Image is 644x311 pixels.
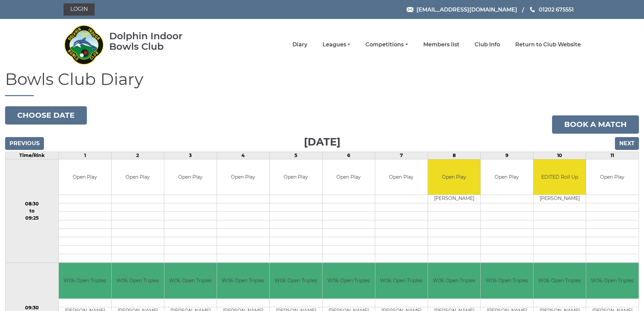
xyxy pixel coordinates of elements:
[59,263,111,298] td: W06 Open Triples
[164,263,217,298] td: W06 Open Triples
[322,152,375,159] td: 6
[109,31,204,52] div: Dolphin Indoor Bowls Club
[428,263,480,298] td: W06 Open Triples
[423,41,459,48] a: Members list
[586,152,639,159] td: 11
[533,263,586,298] td: W06 Open Triples
[323,263,375,298] td: W06 Open Triples
[481,263,533,298] td: W06 Open Triples
[480,152,533,159] td: 9
[58,152,111,159] td: 1
[5,70,639,96] h1: Bowls Club Diary
[269,152,322,159] td: 5
[375,159,428,195] td: Open Play
[428,159,480,195] td: Open Play
[323,159,375,195] td: Open Play
[533,159,586,195] td: EDITED Roll Up
[475,41,500,48] a: Club Info
[5,106,87,125] button: Choose date
[217,263,269,298] td: W06 Open Triples
[615,137,639,150] input: Next
[529,5,574,14] a: Phone us 01202 675551
[217,152,269,159] td: 4
[112,159,164,195] td: Open Play
[416,6,517,13] span: [EMAIL_ADDRESS][DOMAIN_NAME]
[586,159,639,195] td: Open Play
[270,159,322,195] td: Open Play
[217,159,269,195] td: Open Play
[515,41,581,48] a: Return to Club Website
[481,159,533,195] td: Open Play
[407,7,413,12] img: Email
[552,115,639,134] a: Book a match
[5,159,59,263] td: 08:30 to 09:25
[375,152,428,159] td: 7
[407,5,517,14] a: Email [EMAIL_ADDRESS][DOMAIN_NAME]
[323,41,350,48] a: Leagues
[375,263,428,298] td: W06 Open Triples
[428,152,480,159] td: 8
[64,21,104,68] img: Dolphin Indoor Bowls Club
[533,152,586,159] td: 10
[533,195,586,203] td: [PERSON_NAME]
[111,152,164,159] td: 2
[64,3,95,16] a: Login
[270,263,322,298] td: W06 Open Triples
[292,41,307,48] a: Diary
[164,159,217,195] td: Open Play
[59,159,111,195] td: Open Play
[5,137,44,150] input: Previous
[586,263,639,298] td: W06 Open Triples
[164,152,217,159] td: 3
[539,6,574,13] span: 01202 675551
[530,7,535,12] img: Phone us
[5,152,59,159] td: Time/Rink
[428,195,480,203] td: [PERSON_NAME]
[365,41,408,48] a: Competitions
[112,263,164,298] td: W06 Open Triples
